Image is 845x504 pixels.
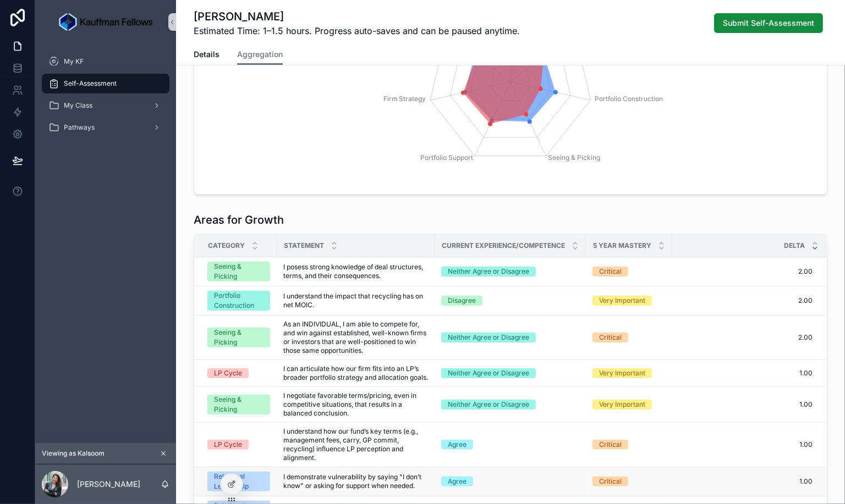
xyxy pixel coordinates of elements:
[214,395,264,414] div: Seeing & Picking
[420,153,473,162] tspan: Portfolio Support
[42,74,169,93] a: Self-Assessment
[283,473,428,490] span: I demonstrate vulnerability by saying "I don’t know" or asking for support when needed.
[548,153,600,162] tspan: Seeing & Picking
[194,45,220,67] a: Details
[64,123,95,132] span: Pathways
[784,241,805,250] span: Delta
[194,24,520,37] span: Estimated Time: 1–1.5 hours. Progress auto-saves and can be paused anytime.
[595,95,663,103] tspan: Portfolio Construction
[208,241,245,250] span: Category
[64,57,84,66] span: My KF
[42,118,169,137] a: Pathways
[283,292,428,309] span: I understand the impact that recycling has on net MOIC.
[599,333,622,342] div: Critical
[214,328,264,347] div: Seeing & Picking
[42,449,105,458] span: Viewing as Kalsoom
[673,400,813,409] span: 1.00
[35,44,176,152] div: scrollable content
[59,13,152,31] img: App logo
[283,427,428,462] span: I understand how our fund’s key terms (e.g., management fees, carry, GP commit, recycling) influe...
[599,477,622,486] div: Critical
[237,45,283,65] a: Aggregation
[448,440,467,450] div: Agree
[194,212,284,228] h1: Areas for Growth
[194,9,520,24] h1: [PERSON_NAME]
[714,13,823,33] button: Submit Self-Assessment
[214,262,264,281] div: Seeing & Picking
[283,364,428,382] span: I can articulate how our firm fits into an LP’s broader portfolio strategy and allocation goals.
[214,291,264,311] div: Portfolio Construction
[599,400,645,409] div: Very Important
[214,472,264,491] div: Relational Leadership
[723,18,814,29] span: Submit Self-Assessment
[214,440,242,450] div: LP Cycle
[448,400,529,409] div: Neither Agree or Disagree
[599,368,645,378] div: Very Important
[599,267,622,276] div: Critical
[283,320,428,355] span: As an INDIVIDUAL, I am able to compete for, and win against established, well-known firms or inve...
[194,49,220,60] span: Details
[42,96,169,115] a: My Class
[673,440,813,449] span: 1.00
[448,267,529,276] div: Neither Agree or Disagree
[673,477,813,486] span: 1.00
[593,241,651,250] span: 5 Year Mastery
[673,333,813,342] span: 2.00
[448,477,467,486] div: Agree
[442,241,565,250] span: Current Experience/Competence
[284,241,324,250] span: Statement
[283,263,428,280] span: I posess strong knowledge of deal structures, terms, and their consequences.
[383,95,426,103] tspan: Firm Strategy
[42,52,169,71] a: My KF
[599,296,645,306] div: Very Important
[448,368,529,378] div: Neither Agree or Disagree
[673,296,813,305] span: 2.00
[448,333,529,342] div: Neither Agree or Disagree
[77,479,140,490] p: [PERSON_NAME]
[599,440,622,450] div: Critical
[673,369,813,378] span: 1.00
[237,49,283,60] span: Aggregation
[64,101,92,110] span: My Class
[214,368,242,378] div: LP Cycle
[448,296,476,306] div: Disagree
[64,79,117,88] span: Self-Assessment
[673,267,813,276] span: 2.00
[283,391,428,418] span: I negotiate favorable terms/pricing, even in competitive situations, that results in a balanced c...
